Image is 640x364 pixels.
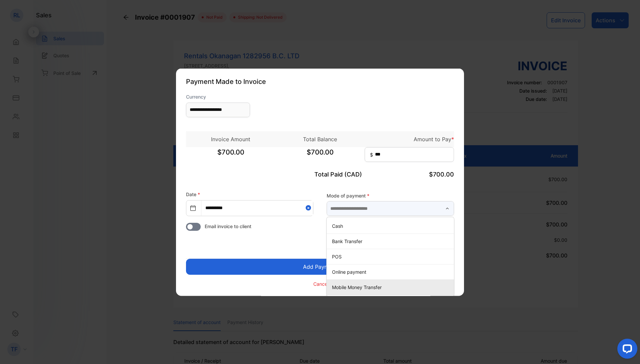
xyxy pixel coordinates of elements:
[186,191,200,197] label: Date
[332,284,451,291] p: Mobile Money Transfer
[186,93,250,100] label: Currency
[332,268,451,275] p: Online payment
[186,135,275,143] p: Invoice Amount
[306,200,313,215] button: Close
[186,147,275,164] span: $700.00
[365,135,454,143] p: Amount to Pay
[332,238,451,245] p: Bank Transfer
[332,222,451,229] p: Cash
[186,258,454,274] button: Add Payment
[205,222,251,229] span: Email invoice to client
[327,192,454,199] label: Mode of payment
[332,253,451,260] p: POS
[275,135,365,143] p: Total Balance
[275,147,365,164] span: $700.00
[186,76,454,86] p: Payment Made to Invoice
[275,170,365,179] p: Total Paid (CAD)
[370,151,373,158] span: $
[313,280,328,287] p: Cancel
[612,336,640,364] iframe: LiveChat chat widget
[429,171,454,178] span: $700.00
